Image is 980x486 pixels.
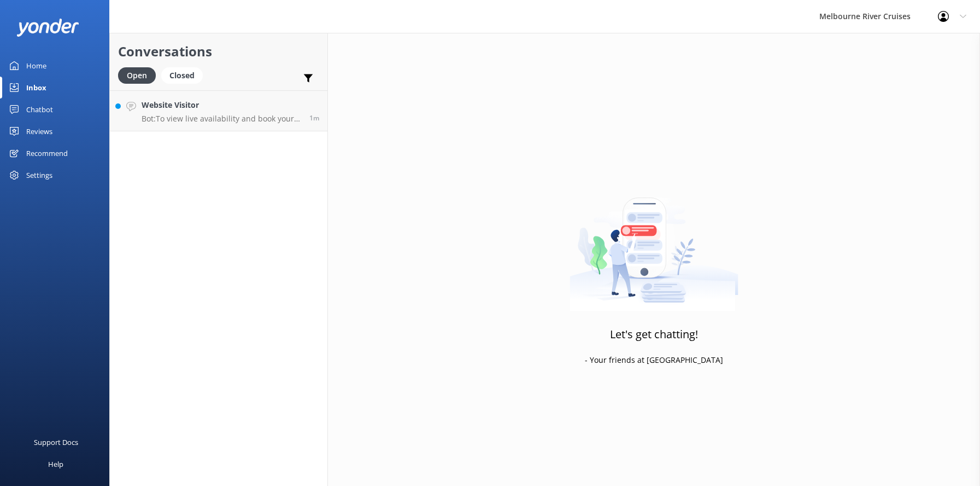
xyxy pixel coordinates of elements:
div: Chatbot [26,99,53,120]
h3: Let's get chatting! [610,326,698,343]
div: Settings [26,164,52,186]
h2: Conversations [118,41,319,62]
span: Sep 17 2025 10:13am (UTC +10:00) Australia/Sydney [309,113,319,123]
div: Closed [161,67,203,84]
img: artwork of a man stealing a conversation from at giant smartphone [570,175,738,311]
a: Closed [161,69,208,81]
h4: Website Visitor [142,99,301,111]
div: Recommend [26,142,68,164]
div: Reviews [26,120,52,142]
img: yonder-white-logo.png [16,19,79,37]
div: Home [26,55,46,77]
a: Open [118,69,161,81]
p: Bot: To view live availability and book your Melbourne River Cruise experience, please visit [URL... [142,114,301,124]
div: Support Docs [34,431,78,453]
p: - Your friends at [GEOGRAPHIC_DATA] [585,354,723,366]
div: Open [118,67,156,84]
div: Help [48,453,63,475]
a: Website VisitorBot:To view live availability and book your Melbourne River Cruise experience, ple... [110,90,327,131]
div: Inbox [26,77,46,99]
